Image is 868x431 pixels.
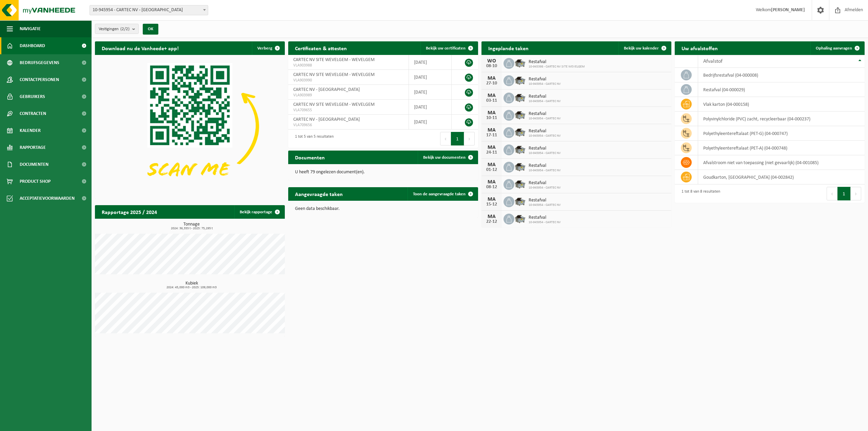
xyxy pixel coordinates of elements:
[485,64,498,68] div: 08-10
[423,155,466,160] span: Bekijk uw documenten
[90,5,208,15] span: 10-945954 - CARTEC NV - VLEZENBEEK
[514,126,526,138] img: WB-5000-GAL-GY-01
[529,65,585,69] span: 10-945398 - CARTEC NV SITE WEVELGEM
[485,133,498,138] div: 17-11
[440,132,451,145] button: Previous
[529,94,561,99] span: Restafval
[678,186,720,201] div: 1 tot 8 van 8 resultaten
[293,72,375,77] span: CARTEC NV SITE WEVELGEM - WEVELGEM
[292,131,334,146] div: 1 tot 5 van 5 resultaten
[426,46,466,51] span: Bekijk uw certificaten
[295,170,471,175] p: U heeft 79 ongelezen document(en).
[485,162,498,168] div: MA
[485,128,498,133] div: MA
[409,85,452,100] td: [DATE]
[485,110,498,116] div: MA
[464,132,475,145] button: Next
[698,126,865,141] td: polyethyleentereftalaat (PET-G) (04-000747)
[529,220,561,224] span: 10-945954 - CARTEC NV
[20,54,59,71] span: Bedrijfsgegevens
[451,132,464,145] button: 1
[20,139,46,156] span: Rapportage
[485,81,498,86] div: 27-10
[293,87,360,92] span: CARTEC NV - [GEOGRAPHIC_DATA]
[293,57,375,62] span: CARTEC NV SITE WEVELGEM - WEVELGEM
[408,187,477,201] a: Toon de aangevraagde taken
[20,105,46,122] span: Contracten
[95,41,185,55] h2: Download nu de Vanheede+ app!
[514,109,526,120] img: WB-5000-GAL-GY-01
[529,169,561,173] span: 10-945954 - CARTEC NV
[529,134,561,138] span: 10-945954 - CARTEC NV
[514,74,526,86] img: WB-5000-GAL-GY-01
[295,207,471,211] p: Geen data beschikbaar.
[529,198,561,203] span: Restafval
[485,98,498,103] div: 03-11
[529,59,585,65] span: Restafval
[120,27,130,31] count: (2/2)
[698,68,865,82] td: bedrijfsrestafval (04-000008)
[481,41,535,55] h2: Ingeplande taken
[288,187,350,200] h2: Aangevraagde taken
[485,150,498,155] div: 24-11
[529,146,561,151] span: Restafval
[20,173,51,190] span: Product Shop
[293,122,403,128] span: VLA709656
[409,70,452,85] td: [DATE]
[529,180,561,186] span: Restafval
[675,41,725,55] h2: Uw afvalstoffen
[514,161,526,172] img: WB-5000-GAL-GY-01
[485,58,498,64] div: WO
[234,205,284,219] a: Bekijk rapportage
[816,46,852,51] span: Ophaling aanvragen
[698,141,865,155] td: polyethyleentereftalaat (PET-A) (04-000748)
[618,41,671,55] a: Bekijk uw kalender
[624,46,659,51] span: Bekijk uw kalender
[529,82,561,86] span: 10-945954 - CARTEC NV
[409,100,452,115] td: [DATE]
[95,24,139,34] button: Vestigingen(2/2)
[698,170,865,184] td: goudkarton, [GEOGRAPHIC_DATA] (04-002842)
[514,57,526,68] img: WB-5000-GAL-GY-01
[485,179,498,185] div: MA
[771,7,805,13] strong: [PERSON_NAME]
[20,156,48,173] span: Documenten
[257,46,272,51] span: Verberg
[293,93,403,98] span: VLA903989
[485,197,498,202] div: MA
[529,77,561,82] span: Restafval
[810,41,864,55] a: Ophaling aanvragen
[514,195,526,207] img: WB-5000-GAL-GY-01
[485,219,498,224] div: 22-12
[485,168,498,172] div: 01-12
[420,41,477,55] a: Bekijk uw certificaten
[20,190,75,207] span: Acceptatievoorwaarden
[837,187,851,200] button: 1
[288,41,354,55] h2: Certificaten & attesten
[514,143,526,155] img: WB-5000-GAL-GY-01
[293,107,403,113] span: VLA709655
[20,71,59,88] span: Contactpersonen
[827,187,837,200] button: Previous
[293,102,375,107] span: CARTEC NV SITE WEVELGEM - WEVELGEM
[851,187,861,200] button: Next
[529,99,561,103] span: 10-945954 - CARTEC NV
[20,37,45,54] span: Dashboard
[698,97,865,112] td: vlak karton (04-000158)
[293,63,403,68] span: VLA903988
[514,92,526,103] img: WB-5000-GAL-GY-01
[485,185,498,190] div: 08-12
[485,145,498,150] div: MA
[98,227,285,230] span: 2024: 36,355 t - 2025: 75,295 t
[698,82,865,97] td: restafval (04-000029)
[485,93,498,98] div: MA
[95,205,164,218] h2: Rapportage 2025 / 2024
[418,151,477,164] a: Bekijk uw documenten
[409,55,452,70] td: [DATE]
[529,151,561,155] span: 10-945954 - CARTEC NV
[485,116,498,120] div: 10-11
[98,222,285,230] h3: Tonnage
[514,178,526,190] img: WB-5000-GAL-GY-01
[20,122,41,139] span: Kalender
[529,215,561,220] span: Restafval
